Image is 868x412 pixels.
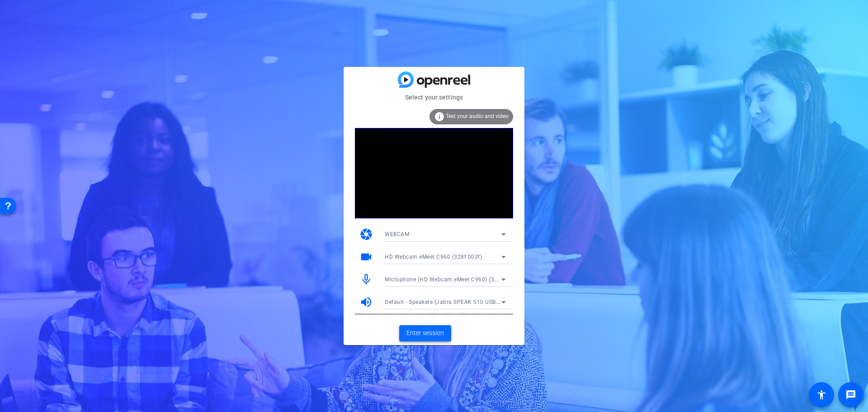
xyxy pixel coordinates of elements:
img: blue-gradient.svg [398,71,470,87]
span: WEBCAM [385,231,409,237]
mat-icon: message [845,389,856,400]
mat-card-subtitle: Select your settings [344,92,524,102]
span: Enter session [406,328,444,338]
mat-icon: mic_none [359,273,373,286]
span: Microphone (HD Webcam eMeet C960) (328f:003f) [385,275,519,283]
button: Enter session [399,325,451,341]
mat-icon: videocam [359,250,373,264]
mat-icon: camera [359,227,373,241]
span: HD Webcam eMeet C960 (328f:003f) [385,254,482,260]
mat-icon: accessibility [816,389,827,400]
span: Default - Speakers (Jabra SPEAK 510 USB) (0b0e:0420) [385,298,532,305]
mat-icon: volume_up [359,295,373,309]
mat-icon: info [434,111,445,122]
span: Test your audio and video [446,113,509,119]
